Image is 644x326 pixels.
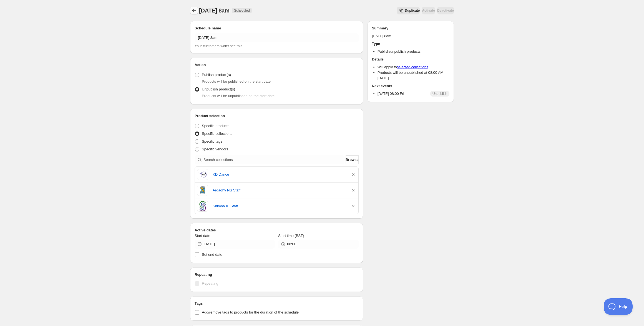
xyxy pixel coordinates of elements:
[195,228,359,233] h2: Active dates
[378,49,449,54] li: Publish/unpublish products
[202,73,231,77] span: Publish product(s)
[278,234,304,238] span: Start time (BST)
[346,157,359,163] span: Browse
[202,252,222,257] span: Set end date
[378,70,449,81] li: Products will be unpublished at 08:00 AM [DATE]
[195,272,359,277] h2: Repeating
[432,92,447,96] span: Unpublish
[372,57,449,62] h2: Details
[202,281,218,285] span: Repeating
[202,124,229,128] span: Specific products
[195,44,242,48] span: Your customers won't see this
[213,203,346,209] a: Shimna IC Staff
[372,83,449,89] h2: Next events
[397,65,428,69] a: selected collections
[202,310,299,314] span: Add/remove tags to products for the duration of the schedule
[405,8,420,13] span: Duplicate
[213,172,346,177] a: KD Dance
[190,7,198,14] button: Schedules
[195,26,359,31] h2: Schedule name
[203,155,344,164] input: Search collections
[195,62,359,68] h2: Action
[234,8,250,13] span: Scheduled
[195,301,359,306] h2: Tags
[202,94,275,98] span: Products will be unpublished on the start date
[397,7,420,14] button: Secondary action label
[202,139,222,143] span: Specific tags
[372,41,449,47] h2: Type
[604,298,633,315] iframe: Toggle Customer Support
[378,64,449,70] li: Will apply to
[372,26,449,31] h2: Summary
[202,79,271,84] span: Products will be published on the start date
[199,7,230,14] span: [DATE] 8am
[378,91,404,97] p: [DATE] 08:00 Fri
[346,155,359,164] button: Browse
[195,113,359,119] h2: Product selection
[202,147,228,151] span: Specific vendors
[202,132,232,136] span: Specific collections
[202,87,235,91] span: Unpublish product(s)
[213,188,346,193] a: Ardaghy NS Staff
[195,234,210,238] span: Start date
[372,33,449,39] p: [DATE] 8am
